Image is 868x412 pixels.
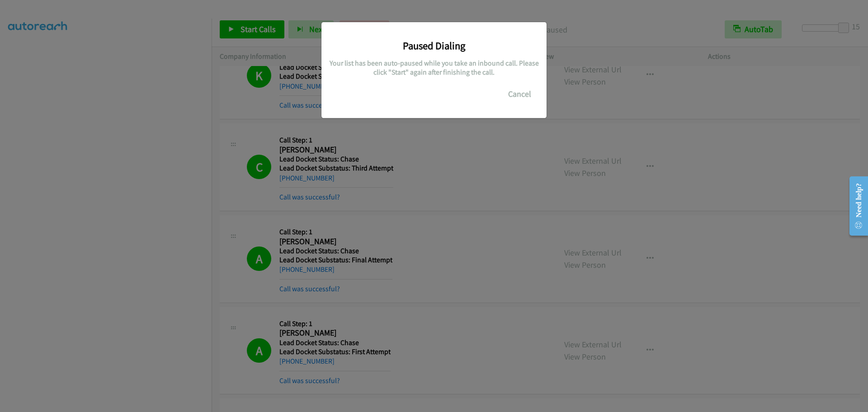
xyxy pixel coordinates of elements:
[328,59,540,76] h5: Your list has been auto-paused while you take an inbound call. Please click "Start" again after f...
[842,170,868,242] iframe: Resource Center
[500,85,540,103] button: Cancel
[328,39,540,52] h3: Paused Dialing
